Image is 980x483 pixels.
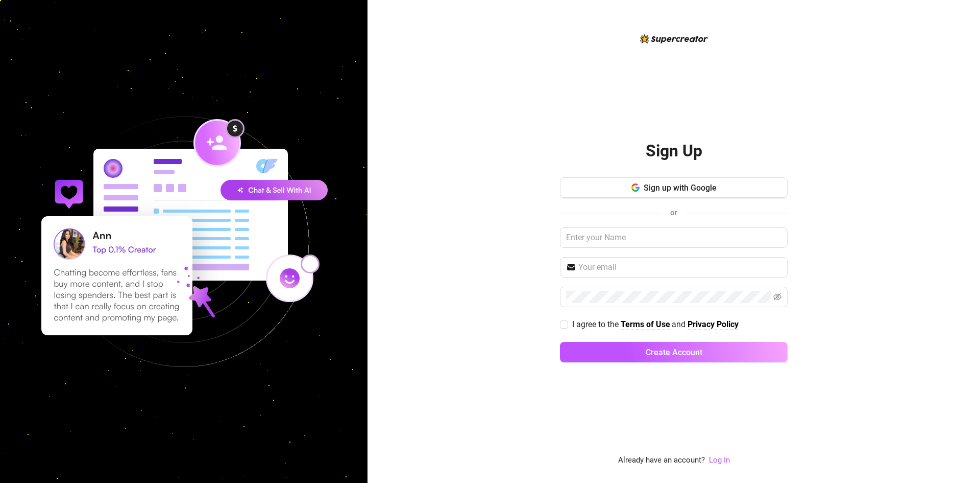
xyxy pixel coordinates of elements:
[560,177,788,198] button: Sign up with Google
[646,348,702,357] span: Create Account
[709,455,730,465] a: Log In
[560,342,788,362] button: Create Account
[621,319,670,330] a: Terms of Use
[644,183,717,193] span: Sign up with Google
[640,34,708,43] img: logo-BBDzfeDw.svg
[560,227,788,248] input: Enter your Name
[572,319,621,329] span: I agree to the
[646,141,702,162] h2: Sign Up
[621,319,670,329] strong: Terms of Use
[688,319,739,330] a: Privacy Policy
[670,208,677,217] span: or
[672,319,688,329] span: and
[578,261,781,273] input: Your email
[618,454,705,467] span: Already have an account?
[688,319,739,329] strong: Privacy Policy
[7,65,360,419] img: signup-background-D0MIrEPF.svg
[709,454,730,467] a: Log In
[773,293,781,301] span: eye-invisible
